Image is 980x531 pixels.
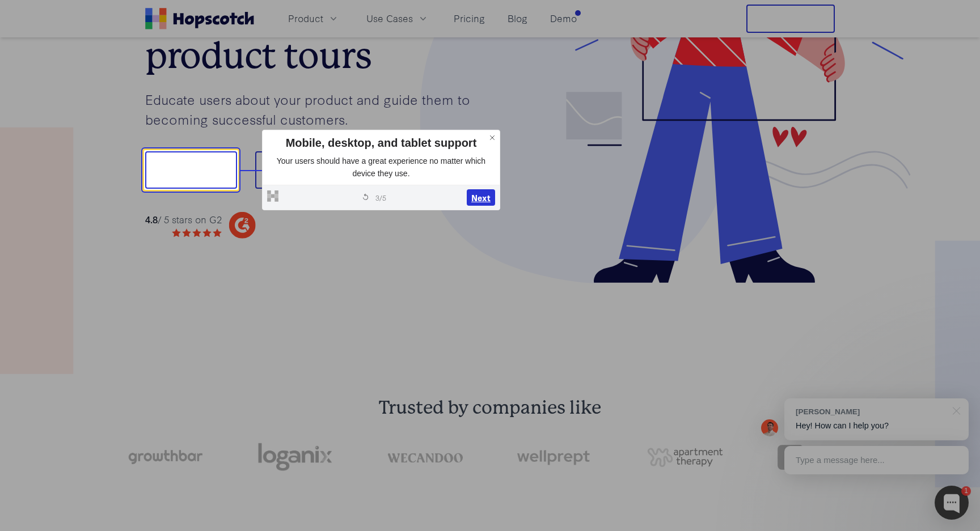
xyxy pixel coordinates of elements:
[647,448,723,467] img: png-apartment-therapy-house-studio-apartment-home
[73,397,907,419] h2: Trusted by companies like
[127,450,202,464] img: growthbar-logo
[796,420,957,432] p: Hey! How can I help you?
[449,9,489,28] a: Pricing
[961,486,971,496] div: 1
[517,447,593,468] img: wellprept logo
[467,189,495,206] button: Next
[255,151,365,189] button: Book a demo
[267,155,495,180] p: Your users should have a great experience no matter which device they use.
[503,9,532,28] a: Blog
[784,446,969,474] div: Type a message here...
[761,419,778,436] img: Mark Spera
[288,11,323,26] span: Product
[145,213,222,227] div: / 5 stars on G2
[145,213,158,226] strong: 4.8
[546,9,581,28] a: Demo
[387,452,463,462] img: wecandoo-logo
[145,151,237,189] button: Show me!
[746,5,835,33] button: Free Trial
[267,135,495,151] div: Mobile, desktop, and tablet support
[778,445,853,470] img: vism logo
[257,437,332,477] img: loganix-logo
[145,8,254,29] a: Home
[796,406,946,417] div: [PERSON_NAME]
[145,90,490,129] p: Educate users about your product and guide them to becoming successful customers.
[366,11,413,26] span: Use Cases
[360,9,436,28] button: Use Cases
[281,9,346,28] button: Product
[375,192,386,202] span: 3 / 5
